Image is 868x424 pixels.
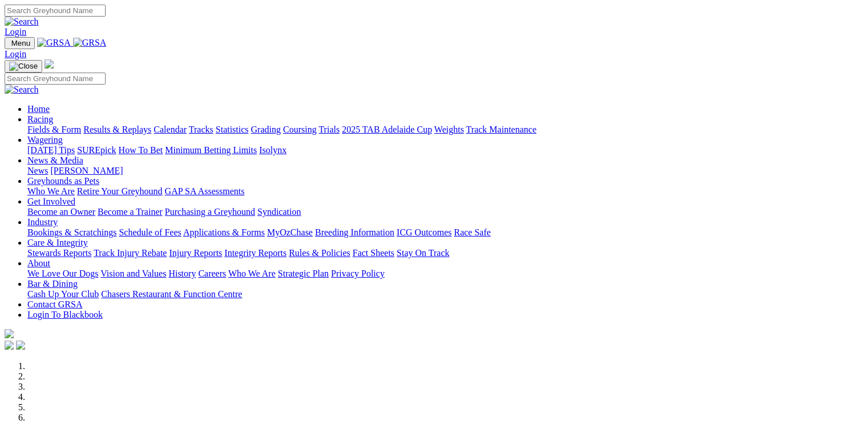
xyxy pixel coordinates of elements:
[27,289,99,299] a: Cash Up Your Club
[27,248,91,258] a: Stewards Reports
[331,269,385,278] a: Privacy Policy
[397,227,451,237] a: ICG Outcomes
[5,37,35,49] button: Toggle navigation
[77,186,163,196] a: Retire Your Greyhound
[5,49,26,59] a: Login
[198,269,226,278] a: Careers
[27,269,863,279] div: About
[216,125,249,134] a: Statistics
[27,299,82,309] a: Contact GRSA
[27,279,78,289] a: Bar & Dining
[165,207,255,217] a: Purchasing a Greyhound
[5,17,39,27] img: Search
[27,227,863,238] div: Industry
[27,207,863,217] div: Get Involved
[5,329,14,338] img: logo-grsa-white.png
[73,38,107,48] img: GRSA
[259,145,286,155] a: Isolynx
[267,227,313,237] a: MyOzChase
[27,227,116,237] a: Bookings & Scratchings
[434,125,464,134] a: Weights
[228,269,276,278] a: Who We Are
[101,289,242,299] a: Chasers Restaurant & Function Centre
[315,227,394,237] a: Breeding Information
[27,155,83,165] a: News & Media
[98,207,163,217] a: Become a Trainer
[9,62,38,71] img: Close
[16,341,25,350] img: twitter.svg
[77,145,116,155] a: SUREpick
[27,248,863,258] div: Care & Integrity
[27,166,48,175] a: News
[169,248,222,258] a: Injury Reports
[5,27,26,37] a: Login
[5,85,39,95] img: Search
[27,310,103,319] a: Login To Blackbook
[5,73,106,85] input: Search
[11,39,30,47] span: Menu
[27,186,75,196] a: Who We Are
[119,145,163,155] a: How To Bet
[342,125,432,134] a: 2025 TAB Adelaide Cup
[165,186,245,196] a: GAP SA Assessments
[289,248,350,258] a: Rules & Policies
[94,248,167,258] a: Track Injury Rebate
[165,145,257,155] a: Minimum Betting Limits
[27,145,75,155] a: [DATE] Tips
[224,248,286,258] a: Integrity Reports
[251,125,281,134] a: Grading
[27,104,50,114] a: Home
[283,125,317,134] a: Coursing
[154,125,187,134] a: Calendar
[27,176,99,186] a: Greyhounds as Pets
[83,125,151,134] a: Results & Replays
[257,207,301,217] a: Syndication
[278,269,329,278] a: Strategic Plan
[466,125,536,134] a: Track Maintenance
[27,125,863,135] div: Racing
[27,145,863,155] div: Wagering
[5,5,106,17] input: Search
[37,38,71,48] img: GRSA
[397,248,449,258] a: Stay On Track
[27,217,58,227] a: Industry
[100,269,166,278] a: Vision and Values
[318,125,340,134] a: Trials
[27,114,53,124] a: Racing
[5,341,14,350] img: facebook.svg
[27,197,75,206] a: Get Involved
[27,258,50,268] a: About
[27,207,95,217] a: Become an Owner
[27,135,63,145] a: Wagering
[189,125,213,134] a: Tracks
[353,248,394,258] a: Fact Sheets
[168,269,196,278] a: History
[27,269,98,278] a: We Love Our Dogs
[50,166,123,175] a: [PERSON_NAME]
[5,60,42,73] button: Toggle navigation
[45,59,54,69] img: logo-grsa-white.png
[454,227,490,237] a: Race Safe
[119,227,181,237] a: Schedule of Fees
[27,289,863,299] div: Bar & Dining
[27,186,863,197] div: Greyhounds as Pets
[27,125,81,134] a: Fields & Form
[27,166,863,176] div: News & Media
[27,238,88,247] a: Care & Integrity
[183,227,265,237] a: Applications & Forms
